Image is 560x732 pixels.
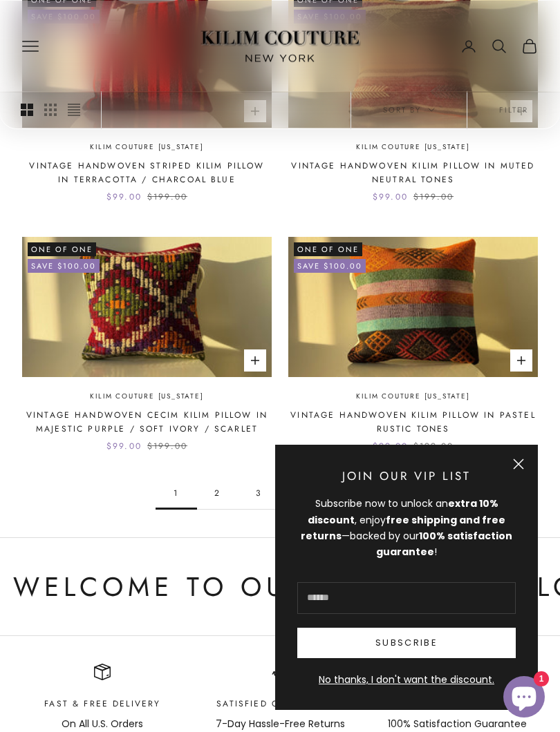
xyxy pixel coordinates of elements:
p: Welcome to Our Gallery [12,565,458,608]
p: Fast & Free Delivery [44,697,160,711]
img: Vintage Cecim Kilim Pillow in Purple, Ivory, and Red [22,237,272,377]
compare-at-price: $199.00 [413,190,454,204]
sale-price: $99.00 [106,190,142,204]
a: Kilim Couture [US_STATE] [356,391,469,403]
a: Kilim Couture [US_STATE] [356,142,469,153]
a: Go to page 2 [197,478,239,509]
strong: free shipping and free returns [301,513,505,543]
button: Subscribe [297,628,516,658]
nav: Pagination navigation [156,478,404,510]
div: Subscribe now to unlock an , enjoy —backed by our ! [297,496,516,559]
compare-at-price: $199.00 [147,190,187,204]
p: 100% Satisfaction Guarantee [388,716,527,732]
div: Item 1 of 4 [22,664,183,732]
button: Switch to larger product images [21,92,33,129]
strong: 100% satisfaction guarantee [376,529,512,559]
a: Go to page 3 [239,478,280,509]
on-sale-badge: Save $100.00 [28,259,100,273]
p: On All U.S. Orders [44,716,160,732]
compare-at-price: $199.00 [413,439,454,453]
p: 7-Day Hassle-Free Returns [216,716,345,732]
a: Kilim Couture [US_STATE] [90,142,203,153]
button: No thanks, I don't want the discount. [297,672,516,688]
button: Filter [467,92,560,129]
span: Sort by [383,104,435,117]
span: One of One [294,242,362,256]
a: Vintage Handwoven Striped Kilim Pillow in Terracotta / Charcoal Blue [22,159,272,187]
newsletter-popup: Newsletter popup [275,445,538,711]
div: Item 2 of 4 [200,664,361,732]
a: Vintage Handwoven Cecim Kilim Pillow in Majestic Purple / Soft Ivory / Scarlet [22,408,272,436]
inbox-online-store-chat: Shopify online store chat [499,676,549,721]
compare-at-price: $199.00 [147,439,187,453]
a: Vintage Handwoven Kilim Pillow in Muted Neutral Tones [288,159,538,187]
img: Logo of Kilim Couture New York [194,13,366,79]
span: 1 [156,478,197,509]
p: Satisfied or Refunded [216,697,345,711]
nav: Primary navigation [22,37,166,54]
sale-price: $99.00 [106,439,142,453]
p: Join Our VIP List [297,467,516,485]
img: Vintage Handwoven Kilim Pillow in Pastel Rustic Tones by Kilim Couture New York Rug Store [288,237,538,377]
span: One of One [28,242,96,256]
on-sale-badge: Save $100.00 [294,259,366,273]
button: Sort by [351,92,467,129]
sale-price: $99.00 [373,190,408,204]
a: Vintage Handwoven Kilim Pillow in Pastel Rustic Tones [288,408,538,436]
button: Switch to compact product images [68,92,80,129]
nav: Secondary navigation [460,37,538,54]
button: Switch to smaller product images [44,92,57,129]
sale-price: $99.00 [373,439,408,453]
a: Kilim Couture [US_STATE] [90,391,203,403]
